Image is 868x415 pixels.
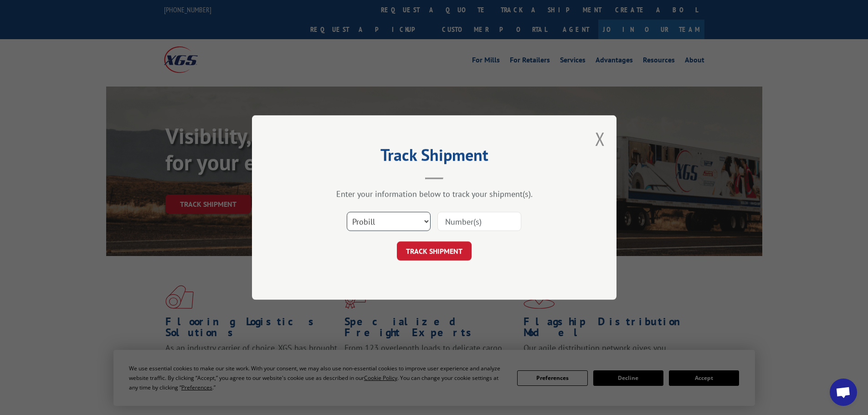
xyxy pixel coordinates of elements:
[830,379,857,406] div: Open chat
[437,212,521,231] input: Number(s)
[298,149,571,166] h2: Track Shipment
[397,241,472,261] button: TRACK SHIPMENT
[298,189,571,199] div: Enter your information below to track your shipment(s).
[595,127,605,151] button: Close modal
